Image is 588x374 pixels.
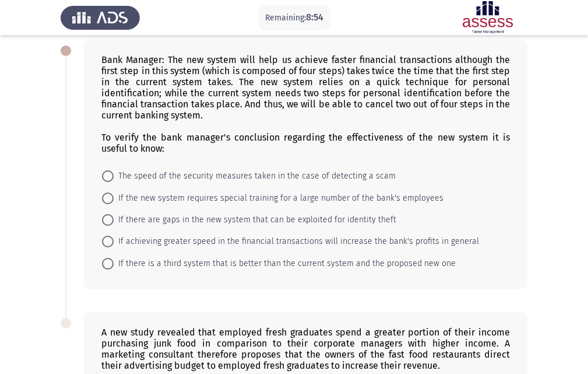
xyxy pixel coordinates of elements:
div: To verify the bank manager's conclusion regarding the effectiveness of the new system it is usefu... [101,132,510,154]
span: If the new system requires special training for a large number of the bank's employees [114,191,443,205]
img: Assess Talent Management logo [61,1,140,34]
span: The speed of the security measures taken in the case of detecting a scam [114,169,396,183]
img: Assessment logo of ASSESS Focus 4 Module Assessment (EN/AR) (Advanced - IB) [448,1,527,34]
span: If there are gaps in the new system that can be exploited for identity theft [114,213,396,227]
p: Remaining: [265,11,323,25]
span: If there is a third system that is better than the current system and the proposed new one [114,257,456,271]
div: Bank Manager: The new system will help us achieve faster financial transactions although the firs... [101,54,510,154]
span: 8:54 [306,12,323,23]
span: If achieving greater speed in the financial transactions will increase the bank's profits in general [114,235,479,249]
